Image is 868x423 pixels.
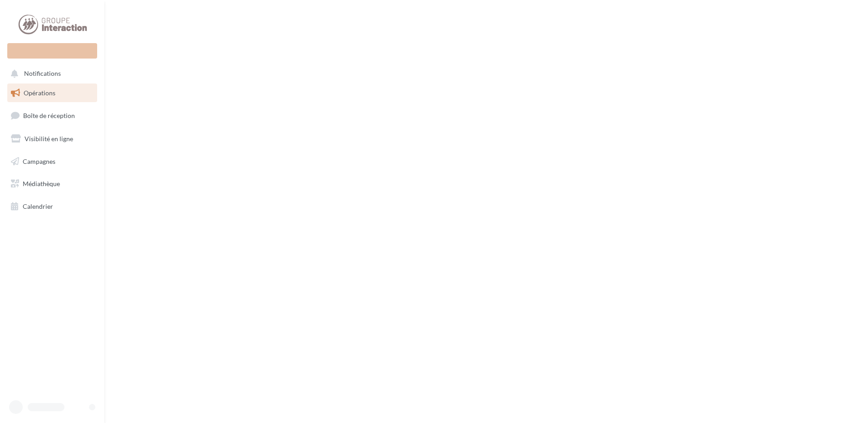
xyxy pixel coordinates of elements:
[23,180,60,187] span: Médiathèque
[23,202,53,210] span: Calendrier
[25,135,73,143] span: Visibilité en ligne
[5,197,99,216] a: Calendrier
[23,157,55,165] span: Campagnes
[7,43,97,59] div: Nouvelle campagne
[5,152,99,171] a: Campagnes
[5,84,99,103] a: Opérations
[5,174,99,193] a: Médiathèque
[23,112,75,119] span: Boîte de réception
[24,89,55,97] span: Opérations
[24,70,61,78] span: Notifications
[5,129,99,148] a: Visibilité en ligne
[5,106,99,125] a: Boîte de réception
